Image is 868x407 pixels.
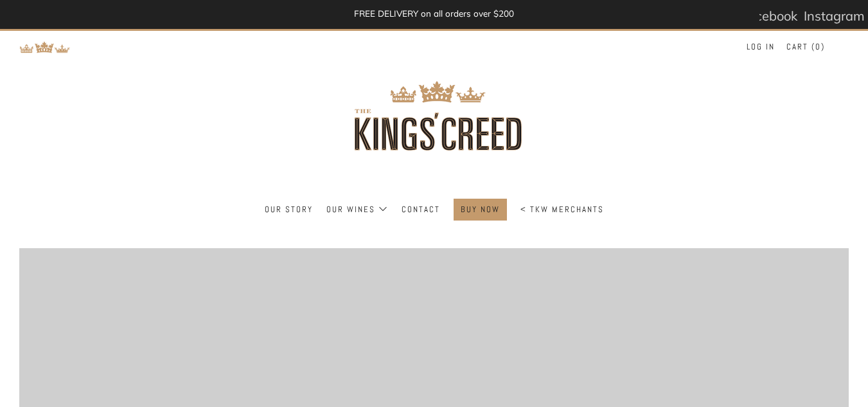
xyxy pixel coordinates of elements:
a: Our Wines [326,199,388,220]
img: Return to TKW Merchants [19,41,71,53]
a: Contact [402,199,440,220]
span: Instagram [804,8,865,24]
a: Facebook [741,3,797,29]
a: Our Story [265,199,313,220]
img: three kings wine merchants [319,31,550,199]
a: Log in [747,37,775,57]
a: Cart (0) [786,37,825,57]
a: Instagram [804,3,865,29]
span: 0 [815,41,821,52]
a: Return to TKW Merchants [19,40,71,52]
span: Facebook [741,8,797,24]
a: < TKW Merchants [520,199,604,220]
a: BUY NOW [461,199,500,220]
